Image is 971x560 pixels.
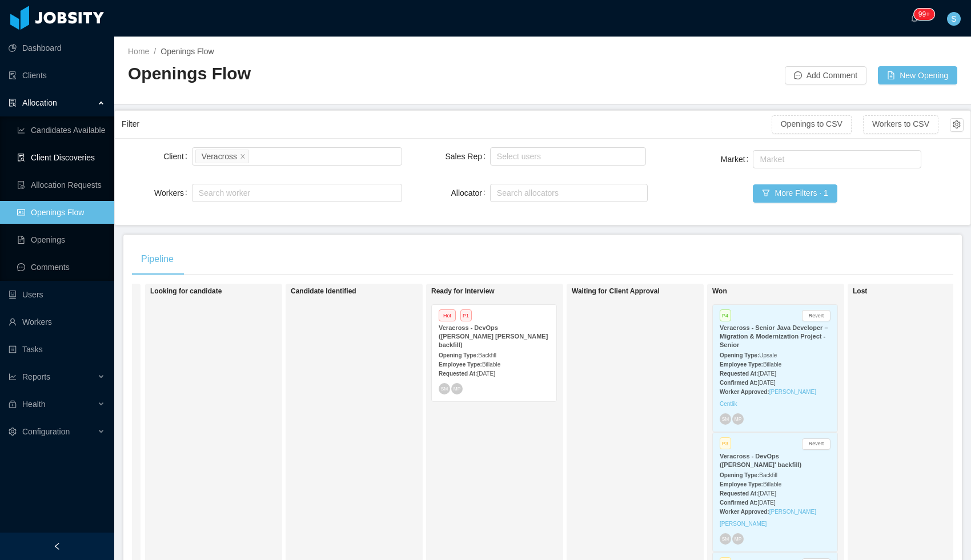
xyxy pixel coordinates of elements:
[735,417,741,422] span: MP
[760,154,909,165] div: Market
[202,150,237,163] div: Veracross
[722,536,729,541] span: SM
[439,370,477,377] strong: Requested At:
[22,372,50,381] span: Reports
[951,12,956,26] span: S
[132,243,183,275] div: Pipeline
[9,400,17,408] i: icon: medicine-box
[441,386,448,391] span: SM
[195,186,202,200] input: Workers
[572,287,732,296] h1: Waiting for Client Approval
[759,352,777,358] span: Upsale
[759,472,777,478] span: Backfill
[17,201,105,224] a: icon: idcardOpenings Flow
[460,309,472,321] span: P1
[758,370,776,377] span: [DATE]
[17,119,105,142] a: icon: line-chartCandidates Available
[240,153,246,160] i: icon: close
[722,417,729,422] span: SM
[128,47,149,56] a: Home
[720,352,759,358] strong: Opening Type:
[720,380,757,386] strong: Confirmed At:
[17,228,105,251] a: icon: file-textOpenings
[720,324,828,348] strong: Veracross - Senior Java Developer – Migration & Modernization Project - Senior
[439,309,456,321] span: Hot
[497,151,635,162] div: Select users
[439,361,482,368] strong: Employee Type:
[757,380,775,386] span: [DATE]
[720,509,769,515] strong: Worker Approved:
[9,338,105,361] a: icon: profileTasks
[154,47,156,56] span: /
[802,310,830,321] button: Revert
[785,66,866,84] button: icon: messageAdd Comment
[163,152,192,161] label: Client
[720,437,731,449] span: P3
[720,389,769,395] strong: Worker Approved:
[802,438,830,450] button: Revert
[17,146,105,169] a: icon: file-searchClient Discoveries
[493,186,500,200] input: Allocator
[150,287,310,296] h1: Looking for candidate
[950,118,964,132] button: icon: setting
[720,509,816,527] a: [PERSON_NAME] [PERSON_NAME]
[735,536,741,541] span: MP
[439,352,478,358] strong: Opening Type:
[9,64,105,87] a: icon: auditClients
[772,115,852,134] button: Openings to CSV
[720,472,759,478] strong: Opening Type:
[128,62,543,86] h2: Openings Flow
[451,188,490,198] label: Allocator
[9,428,17,436] i: icon: setting
[910,14,918,22] i: icon: bell
[9,99,17,107] i: icon: solution
[493,150,500,163] input: Sales Rep
[712,287,872,296] h1: Won
[914,9,934,20] sup: 1553
[199,187,385,199] div: Search worker
[763,481,781,488] span: Billable
[721,155,753,164] label: Market
[195,150,249,163] li: Veracross
[22,400,45,409] span: Health
[161,47,214,56] span: Openings Flow
[753,184,837,203] button: icon: filterMore Filters · 1
[720,389,816,407] a: [PERSON_NAME] Centlik
[720,481,763,488] strong: Employee Type:
[9,283,105,306] a: icon: robotUsers
[9,373,17,381] i: icon: line-chart
[454,386,460,391] span: MP
[720,309,731,321] span: P4
[431,287,591,296] h1: Ready for Interview
[720,499,757,506] strong: Confirmed At:
[758,490,776,497] span: [DATE]
[720,453,801,468] strong: Veracross - DevOps ([PERSON_NAME]' backfill)
[477,370,495,377] span: [DATE]
[720,370,758,377] strong: Requested At:
[22,427,70,436] span: Configuration
[17,256,105,279] a: icon: messageComments
[9,37,105,59] a: icon: pie-chartDashboard
[720,361,763,368] strong: Employee Type:
[756,152,763,166] input: Market
[445,152,489,161] label: Sales Rep
[863,115,938,134] button: Workers to CSV
[439,324,548,348] strong: Veracross - DevOps ([PERSON_NAME] [PERSON_NAME] backfill)
[757,499,775,506] span: [DATE]
[720,490,758,497] strong: Requested At:
[497,187,636,199] div: Search allocators
[154,188,192,198] label: Workers
[482,361,500,368] span: Billable
[9,311,105,333] a: icon: userWorkers
[478,352,496,358] span: Backfill
[763,361,781,368] span: Billable
[17,174,105,196] a: icon: file-doneAllocation Requests
[878,66,957,84] button: icon: file-addNew Opening
[22,98,57,107] span: Allocation
[122,114,772,135] div: Filter
[291,287,451,296] h1: Candidate Identified
[251,150,258,163] input: Client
